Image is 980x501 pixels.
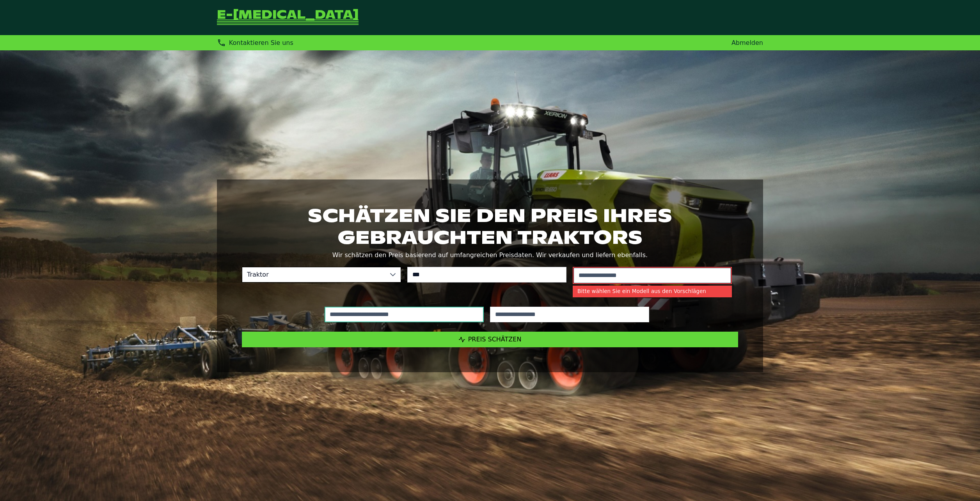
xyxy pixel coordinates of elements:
h1: Schätzen Sie den Preis Ihres gebrauchten Traktors [242,204,738,248]
span: Traktor [242,267,385,282]
span: Kontaktieren Sie uns [229,39,293,46]
span: Preis schätzen [468,336,522,343]
button: Preis schätzen [242,332,738,347]
a: Abmelden [731,39,763,46]
p: Wir schätzen den Preis basierend auf umfangreichen Preisdaten. Wir verkaufen und liefern ebenfalls. [242,250,738,261]
a: Zurück zur Startseite [217,9,359,26]
div: Kontaktieren Sie uns [217,38,293,47]
small: Bitte wählen Sie ein Modell aus den Vorschlägen [573,286,732,297]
